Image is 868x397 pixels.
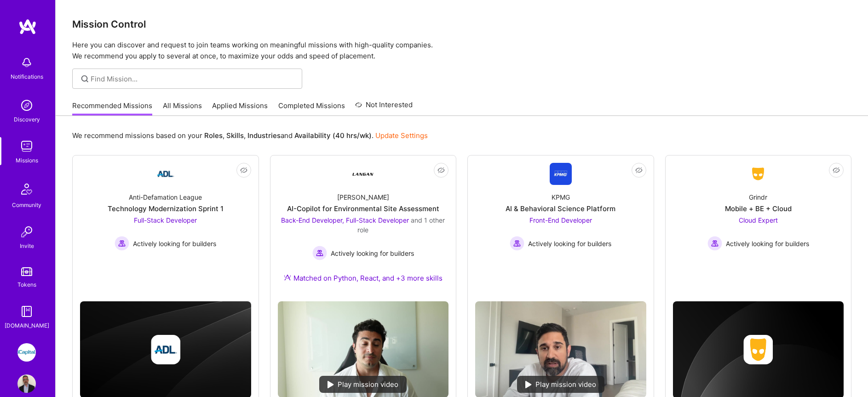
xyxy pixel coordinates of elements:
[5,321,49,330] div: [DOMAIN_NAME]
[331,248,414,258] span: Actively looking for builders
[284,274,291,281] img: Ateam Purple Icon
[352,163,374,185] img: Company Logo
[108,204,224,213] div: Technology Modernization Sprint 1
[725,204,792,213] div: Mobile + BE + Cloud
[517,376,604,393] div: Play mission video
[115,236,129,251] img: Actively looking for builders
[72,40,851,62] p: Here you can discover and request to join teams working on meaningful missions with high-quality ...
[337,192,389,202] div: [PERSON_NAME]
[281,216,409,224] span: Back-End Developer, Full-Stack Developer
[319,376,407,393] div: Play mission video
[247,131,281,140] b: Industries
[72,18,851,30] h3: Mission Control
[17,374,36,393] img: User Avatar
[328,381,334,388] img: play
[525,381,532,388] img: play
[155,163,177,185] img: Company Logo
[12,200,41,210] div: Community
[17,137,36,155] img: teamwork
[18,18,37,35] img: logo
[151,335,180,364] img: Company logo
[17,53,36,72] img: bell
[278,163,449,294] a: Company Logo[PERSON_NAME]AI-Copilot for Environmental Site AssessmentBack-End Developer, Full-Sta...
[312,246,327,260] img: Actively looking for builders
[673,163,844,276] a: Company LogoGrindrMobile + BE + CloudCloud Expert Actively looking for buildersActively looking f...
[287,204,439,213] div: AI-Copilot for Environmental Site Assessment
[635,167,643,174] i: icon EyeClosed
[80,163,251,276] a: Company LogoAnti-Defamation LeagueTechnology Modernization Sprint 1Full-Stack Developer Actively ...
[510,236,524,251] img: Actively looking for builders
[17,343,36,362] img: iCapital: Building an Alternative Investment Marketplace
[743,335,773,364] img: Company logo
[21,267,32,276] img: tokens
[17,96,36,115] img: discovery
[91,74,295,84] input: Find Mission...
[11,72,43,81] div: Notifications
[375,131,428,140] a: Update Settings
[747,166,769,182] img: Company Logo
[475,163,646,294] a: Company LogoKPMGAI & Behavioral Science PlatformFront-End Developer Actively looking for builders...
[14,115,40,124] div: Discovery
[278,101,345,116] a: Completed Missions
[552,192,570,202] div: KPMG
[17,223,36,241] img: Invite
[17,302,36,321] img: guide book
[240,167,247,174] i: icon EyeClosed
[707,236,722,251] img: Actively looking for builders
[749,192,767,202] div: Grindr
[204,131,223,140] b: Roles
[16,178,38,200] img: Community
[506,204,615,213] div: AI & Behavioral Science Platform
[529,216,592,224] span: Front-End Developer
[355,99,413,116] a: Not Interested
[163,101,202,116] a: All Missions
[134,216,197,224] span: Full-Stack Developer
[129,192,202,202] div: Anti-Defamation League
[15,374,38,393] a: User Avatar
[212,101,268,116] a: Applied Missions
[294,131,372,140] b: Availability (40 hrs/wk)
[739,216,778,224] span: Cloud Expert
[726,239,809,248] span: Actively looking for builders
[833,167,840,174] i: icon EyeClosed
[133,239,216,248] span: Actively looking for builders
[80,74,90,84] i: icon SearchGrey
[20,241,34,251] div: Invite
[226,131,244,140] b: Skills
[16,155,38,165] div: Missions
[550,163,572,185] img: Company Logo
[15,343,38,362] a: iCapital: Building an Alternative Investment Marketplace
[437,167,445,174] i: icon EyeClosed
[284,273,443,283] div: Matched on Python, React, and +3 more skills
[72,101,152,116] a: Recommended Missions
[72,131,428,140] p: We recommend missions based on your , , and .
[528,239,611,248] span: Actively looking for builders
[17,280,36,289] div: Tokens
